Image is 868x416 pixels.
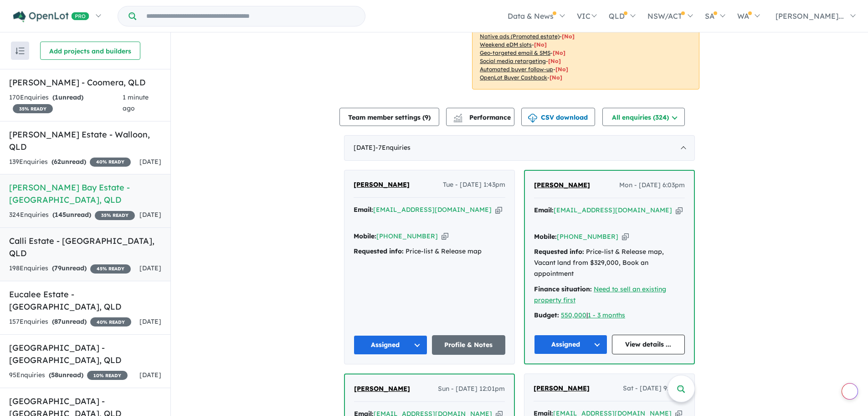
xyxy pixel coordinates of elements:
u: Native ads (Promoted estate) [480,33,560,40]
span: - 7 Enquir ies [375,143,411,152]
strong: Mobile: [534,232,557,241]
div: 324 Enquir ies [9,210,135,221]
strong: Finance situation: [534,285,592,293]
span: [PERSON_NAME] [354,384,410,393]
span: [DATE] [139,317,161,326]
span: [No] [555,66,568,73]
button: Copy [622,232,629,242]
h5: [PERSON_NAME] Estate - Walloon , QLD [9,128,161,153]
a: [EMAIL_ADDRESS][DOMAIN_NAME] [554,206,672,214]
span: 62 [54,158,61,166]
u: Automated buyer follow-up [480,66,553,73]
a: [EMAIL_ADDRESS][DOMAIN_NAME] [373,205,492,214]
strong: ( unread) [52,211,91,219]
strong: ( unread) [52,93,83,101]
div: [DATE] [344,135,695,161]
button: Add projects and builders [40,42,140,60]
a: View details ... [612,335,685,354]
button: CSV download [521,108,595,126]
h5: [PERSON_NAME] - Coomera , QLD [9,76,161,89]
a: [PHONE_NUMBER] [557,232,618,241]
span: 145 [55,211,66,219]
span: [No] [553,49,565,56]
span: 1 [55,93,58,101]
div: 170 Enquir ies [9,92,123,114]
a: [PERSON_NAME] [354,384,410,395]
span: [PERSON_NAME] [534,384,590,392]
span: [DATE] [139,264,161,272]
h5: [GEOGRAPHIC_DATA] - [GEOGRAPHIC_DATA] , QLD [9,342,161,366]
strong: ( unread) [49,371,83,379]
span: 87 [54,317,62,326]
strong: ( unread) [52,264,87,272]
a: Profile & Notes [432,335,506,355]
span: 79 [54,264,62,272]
div: 139 Enquir ies [9,157,131,168]
span: [PERSON_NAME] [354,180,410,189]
strong: Email: [534,206,554,214]
h5: Eucalee Estate - [GEOGRAPHIC_DATA] , QLD [9,288,161,313]
span: 58 [51,371,58,379]
span: [PERSON_NAME]... [776,11,844,21]
strong: Email: [354,205,373,214]
button: All enquiries (324) [602,108,685,126]
button: Team member settings (9) [339,108,439,126]
span: [No] [550,74,562,81]
div: 157 Enquir ies [9,316,131,327]
div: 95 Enquir ies [9,370,128,381]
span: Tue - [DATE] 1:43pm [443,179,505,190]
img: line-chart.svg [454,114,462,119]
img: download icon [528,114,537,123]
img: Openlot PRO Logo White [13,11,89,22]
span: 35 % READY [13,104,53,113]
u: Weekend eDM slots [480,41,532,48]
input: Try estate name, suburb, builder or developer [138,6,363,26]
button: Performance [446,108,514,126]
span: 40 % READY [90,317,131,326]
span: 1 minute ago [123,93,149,112]
a: [PERSON_NAME] [534,180,590,191]
strong: Requested info: [534,247,584,256]
span: Mon - [DATE] 6:03pm [619,180,685,191]
span: [DATE] [139,211,161,219]
button: Copy [676,205,683,215]
img: sort.svg [15,47,25,54]
strong: Mobile: [354,232,376,240]
span: 45 % READY [90,264,131,274]
span: Performance [455,113,511,121]
span: [No] [548,58,561,64]
a: [PERSON_NAME] [354,179,410,190]
strong: ( unread) [52,317,87,326]
div: 198 Enquir ies [9,263,131,274]
strong: Requested info: [354,247,404,255]
a: 550,000 [561,311,586,319]
strong: ( unread) [51,158,86,166]
a: Need to sell an existing property first [534,285,666,304]
div: Price-list & Release map, Vacant land from $329,000, Book an appointment [534,247,685,279]
span: [No] [534,41,547,48]
div: Price-list & Release map [354,246,505,257]
span: [DATE] [139,158,161,166]
span: 9 [425,113,428,121]
button: Copy [495,205,502,215]
button: Copy [442,232,448,241]
span: 10 % READY [87,371,128,380]
a: 1 - 3 months [588,311,625,319]
u: OpenLot Buyer Cashback [480,74,547,81]
img: bar-chart.svg [453,116,462,122]
button: Assigned [534,335,607,354]
span: 40 % READY [90,158,131,167]
a: [PHONE_NUMBER] [376,232,438,240]
div: | [534,310,685,321]
strong: Budget: [534,311,559,319]
span: [PERSON_NAME] [534,181,590,189]
span: Sun - [DATE] 12:01pm [438,384,505,395]
u: Geo-targeted email & SMS [480,49,550,56]
h5: [PERSON_NAME] Bay Estate - [GEOGRAPHIC_DATA] , QLD [9,181,161,206]
span: [DATE] [139,371,161,379]
span: 35 % READY [95,211,135,220]
button: Assigned [354,335,427,355]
